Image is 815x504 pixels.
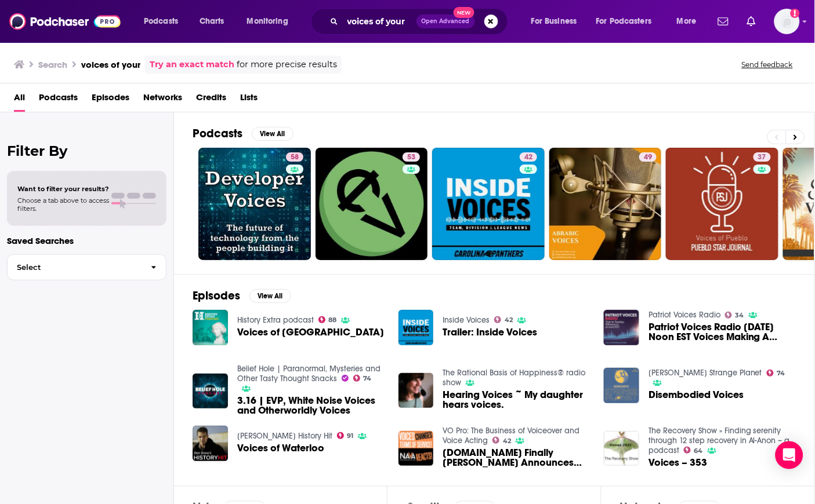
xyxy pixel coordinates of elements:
a: VO Pro: The Business of Voiceover and Voice Acting [443,426,579,445]
a: 42 [520,152,537,162]
a: Show notifications dropdown [713,12,733,31]
span: 49 [644,152,652,163]
a: Credits [196,88,226,112]
span: 53 [407,152,415,163]
input: Search podcasts, credits, & more... [343,12,416,31]
a: 3.16 | EVP, White Noise Voices and Otherworldly Voices [237,396,385,415]
a: Patriot Voices Radio [649,310,720,320]
a: Inside Voices [443,315,490,325]
a: Charts [192,12,231,31]
span: Monitoring [247,13,288,30]
a: Episodes [92,88,129,112]
h2: Episodes [193,288,240,303]
a: Try an exact match [150,58,234,71]
span: Select [8,264,142,271]
button: open menu [669,12,711,31]
span: New [454,7,474,18]
span: 42 [503,439,511,444]
span: Patriot Voices Radio [DATE] Noon EST Voices Making A Change [649,322,796,342]
a: 88 [318,316,337,323]
a: Voices – 353 [649,458,707,468]
a: 53 [316,148,428,260]
button: Send feedback [738,60,796,70]
a: Networks [143,88,182,112]
a: The Rational Basis of Happiness® radio show [443,368,585,388]
span: Charts [200,13,224,30]
button: Select [7,254,166,280]
p: Saved Searches [7,235,166,246]
a: Hearing Voices ~ My daughter hears voices. [399,373,434,408]
a: History Extra podcast [237,315,314,325]
div: Open Intercom Messenger [776,441,803,469]
span: [DOMAIN_NAME] Finally [PERSON_NAME] Announces fAIr Voices [443,448,590,468]
a: Lists [240,88,258,112]
a: 91 [337,432,354,439]
img: 3.16 | EVP, White Noise Voices and Otherworldly Voices [193,374,228,409]
img: Voices of China [193,310,228,345]
a: 58 [198,148,311,260]
h2: Filter By [7,143,166,159]
a: Voices.com Finally CAVES - NAVA Announces fAIr Voices [443,448,590,468]
button: open menu [523,12,592,31]
a: 58 [286,152,303,162]
a: 49 [549,148,662,260]
span: For Podcasters [596,13,652,30]
span: Want to filter your results? [17,185,109,193]
img: Trailer: Inside Voices [399,310,434,345]
span: Choose a tab above to access filters. [17,196,109,213]
a: Podcasts [39,88,78,112]
button: Open AdvancedNew [416,14,475,28]
span: 34 [736,313,744,318]
a: Voices of China [237,327,384,337]
img: Patriot Voices Radio Feb 12 Noon EST Voices Making A Change [604,310,639,345]
a: PodcastsView All [193,126,294,141]
span: for more precise results [237,58,337,71]
a: Belief Hole | Paranormal, Mysteries and Other Tasty Thought Snacks [237,364,381,384]
span: Podcasts [144,13,178,30]
span: 42 [505,317,513,323]
a: Patriot Voices Radio Feb 12 Noon EST Voices Making A Change [649,322,796,342]
span: Open Advanced [422,19,470,24]
span: 74 [363,376,371,381]
a: 53 [403,152,420,162]
a: Hearing Voices ~ My daughter hears voices. [443,390,590,410]
button: Show profile menu [774,9,800,34]
a: 37 [754,152,771,162]
a: Podchaser - Follow, Share and Rate Podcasts [9,10,121,32]
img: Voices.com Finally CAVES - NAVA Announces fAIr Voices [399,431,434,466]
span: 42 [524,152,533,163]
span: More [677,13,697,30]
span: Disembodied Voices [649,390,744,400]
button: open menu [589,12,669,31]
img: User Profile [774,9,800,34]
a: Dan Snow's History Hit [237,431,332,441]
button: View All [249,289,291,303]
span: 58 [291,152,299,163]
img: Voices – 353 [604,431,639,466]
span: 37 [758,152,766,163]
div: Search podcasts, credits, & more... [322,8,519,35]
a: 42 [492,437,511,444]
a: 42 [494,316,513,323]
img: Disembodied Voices [604,368,639,403]
a: 42 [432,148,545,260]
h3: Search [38,59,67,70]
a: Voices of Waterloo [193,426,228,461]
span: 74 [777,371,785,376]
span: 64 [694,448,703,454]
span: 88 [328,317,336,323]
a: All [14,88,25,112]
svg: Add a profile image [791,9,800,18]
